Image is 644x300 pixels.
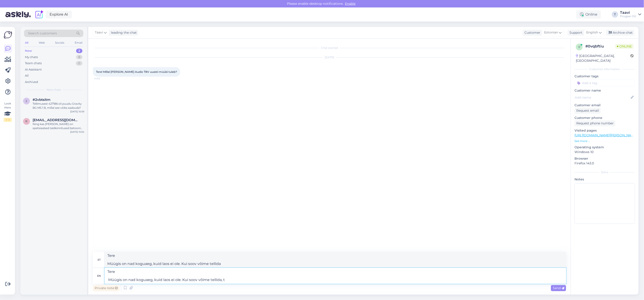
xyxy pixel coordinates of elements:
p: Customer phone [574,116,635,120]
div: All [25,73,29,78]
div: New [25,49,32,53]
div: et [98,256,101,264]
p: Customer tags [574,74,635,79]
div: Look Here [4,102,12,122]
p: Windows 10 [574,150,635,154]
div: Extra [574,170,635,174]
span: Online [615,44,634,49]
div: 8 [76,55,82,59]
input: Add name [575,95,630,100]
div: Email [74,40,83,46]
div: All [24,40,29,46]
div: 1 / 3 [4,118,12,122]
p: Customer email [574,103,635,108]
span: reivohan@gmail.com [33,118,80,122]
span: Search customers [28,31,57,36]
a: Explore AI [46,11,72,18]
span: 14:03 [94,77,111,80]
div: [DATE] 10:59 [70,110,84,113]
div: My chats [25,55,38,59]
p: Operating system [574,145,635,150]
span: r [26,120,28,123]
p: Firefox 143.0 [574,161,635,166]
div: Archived [25,80,38,84]
span: 2 [26,99,27,103]
span: Send [553,286,564,290]
div: leading the chat [109,30,137,35]
div: Online [576,10,601,19]
input: Add a tag [574,80,635,86]
span: #2vbtsitm [33,98,50,102]
span: Tere! Millal [PERSON_NAME] Audio T8V uuesti müüki tuleb? [96,70,177,73]
p: Notes [574,177,635,182]
span: Enable [344,2,357,6]
img: explore-ai [34,10,44,19]
div: 2 [76,49,82,53]
div: Progear OÜ [620,14,636,18]
div: Private note [93,285,120,291]
div: AI Assistant [25,67,42,72]
div: Request phone number [574,120,615,126]
div: T [612,11,618,18]
span: Taavi [95,30,103,35]
div: [DATE] 15:50 [70,130,84,134]
div: Tellimusest 427186 oli puudu Gravity BG MS 1 B, millal see võiks saabuda? [33,102,84,110]
p: Customer name [574,88,635,93]
div: [GEOGRAPHIC_DATA], [GEOGRAPHIC_DATA] [576,54,630,63]
div: Web [38,40,46,46]
div: Archive chat [606,30,634,36]
div: Ning kas [PERSON_NAME] on spetsiaalsed taldkinnitused betooni jaoks? [33,122,84,130]
div: [DATE] [93,55,566,59]
textarea: Tere Müügis on nad koguaeg, kuid laos ei ole. Kui soov võime tellida [105,252,566,268]
span: 0 [578,45,580,49]
div: Support [568,30,582,35]
textarea: Tere Müügis on nad koguaeg, kuid laos ei ole. Kui soov võime tellida, t [105,268,566,284]
div: Customer information [574,67,635,71]
p: Visited pages [574,128,635,133]
div: Socials [54,40,65,46]
a: TaaviProgear OÜ [620,11,641,18]
p: See more ... [574,139,635,143]
span: English [586,30,598,35]
div: Taavi [620,11,636,14]
span: New chats [46,88,61,92]
div: Chat started [93,46,566,50]
p: Browser [574,156,635,161]
img: Askly Logo [4,31,12,39]
div: # 0vqbftiu [585,44,615,49]
div: 0 [76,61,82,66]
a: [URL][DOMAIN_NAME][PERSON_NAME] [574,133,637,137]
div: Customer [523,30,540,35]
div: Team chats [25,61,42,66]
span: Estonian [544,30,558,35]
div: en [97,272,101,280]
div: Request email [574,108,601,114]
